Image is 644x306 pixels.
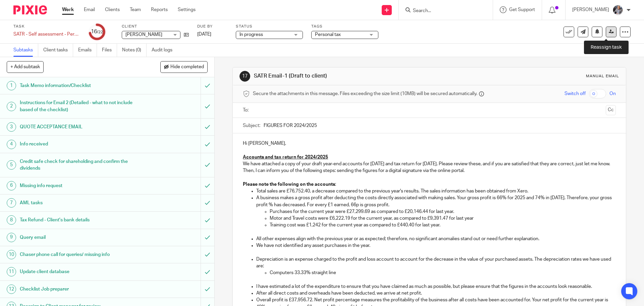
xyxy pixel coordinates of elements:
a: Audit logs [152,44,177,57]
div: 12 [7,285,16,294]
h1: Query email [20,232,136,243]
span: Hide completed [170,64,204,70]
div: SATR - Self assessment - Personal tax return 24/25 [13,31,80,38]
div: 2 [7,102,16,111]
label: To: [243,107,250,114]
div: 7 [7,198,16,208]
button: + Add subtask [7,61,44,73]
h1: AML tasks [20,198,136,208]
a: Files [102,44,117,57]
input: Search [412,8,473,14]
small: /22 [97,30,103,34]
div: 6 [7,181,16,190]
h1: Missing info request [20,181,136,191]
button: Hide completed [160,61,208,73]
h1: Instructions for Email 2 (Detailed - what to not include based of the checklist) [20,98,136,115]
div: 10 [7,250,16,259]
a: Reports [151,6,168,13]
p: After all direct costs and overheads have been deducted, we arrive at net profit. [256,290,615,297]
h1: Checklist Job preparer [20,284,136,294]
a: Client tasks [43,44,73,57]
a: Clients [105,6,120,13]
span: [PERSON_NAME] [125,32,162,37]
label: Tags [311,24,378,29]
strong: Please note the following on the accounts [243,182,335,187]
label: Status [236,24,303,29]
a: Email [84,6,95,13]
p: Computers 33.33% straight line [270,269,615,276]
p: [PERSON_NAME] [572,6,609,13]
div: 8 [7,215,16,225]
h1: Task Memo information/Checklist [20,81,136,91]
p: : [243,181,615,188]
span: [DATE] [197,32,211,37]
p: Purchases for the current year were £27,299.69 as compared to £20,146.44 for last year. [270,208,615,215]
p: A business makes a gross profit after deducting the costs directly associated with making sales. ... [256,194,615,208]
div: 3 [7,122,16,132]
u: Accounts and tax return for 2024/2025 [243,155,328,160]
div: 16 [91,28,103,36]
a: Subtasks [13,44,38,57]
span: Switch off [565,90,586,97]
p: Total sales are £76,752.40, a decrease compared to the previous year's results. The sales informa... [256,188,615,194]
span: Secure the attachments in this message. Files exceeding the size limit (10MB) will be secured aut... [253,90,477,97]
p: We have attached a copy of your draft year-end accounts for [DATE] and tax return for [DATE]. Ple... [243,161,615,174]
div: 11 [7,267,16,276]
img: Pixie [13,5,47,14]
h1: Chaser phone call for queries/ missing info [20,250,136,260]
h1: Update client database [20,267,136,277]
h1: SATR Email-1 (Draft to client) [254,73,444,80]
button: Cc [606,105,616,115]
label: Due by [197,24,227,29]
a: Work [62,6,74,13]
h1: Info received [20,139,136,149]
p: All other expenses align with the previous year or as expected; therefore, no significant anomali... [256,235,615,242]
p: I have estimated a lot of the expenditure to ensure that you have claimed as much as possible, bu... [256,283,615,290]
div: 9 [7,233,16,242]
span: In progress [239,32,263,37]
div: 5 [7,160,16,170]
span: On [609,90,616,97]
p: We have not identified any asset purchases in the year. [256,242,615,249]
label: Task [13,24,80,29]
div: 4 [7,140,16,149]
span: Personal tax [315,32,341,37]
p: Depreciation is an expense charged to the profit and loss account to account for the decrease in ... [256,256,615,270]
p: Training cost was £1,242 for the current year as compared to £440.40 for last year. [270,222,615,228]
label: Subject: [243,122,260,129]
h1: Credit safe check for shareholding and confirm the dividends [20,157,136,174]
div: 1 [7,81,16,90]
a: Notes (0) [122,44,147,57]
a: Team [130,6,141,13]
div: 17 [239,71,250,82]
h1: QUOTE ACCEPTANCE EMAIL [20,122,136,132]
a: Emails [78,44,97,57]
a: Settings [178,6,196,13]
p: Motor and Travel costs were £6,222.19 for the current year, as compared to £9,391.47 for last year [270,215,615,222]
img: -%20%20-%20studio@ingrained.co.uk%20for%20%20-20220223%20at%20101413%20-%201W1A2026.jpg [612,5,623,15]
label: Client [122,24,189,29]
p: Hi [PERSON_NAME], [243,140,615,147]
h1: Tax Refund - Client's bank details [20,215,136,225]
span: Get Support [509,7,535,12]
div: Manual email [586,74,619,79]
